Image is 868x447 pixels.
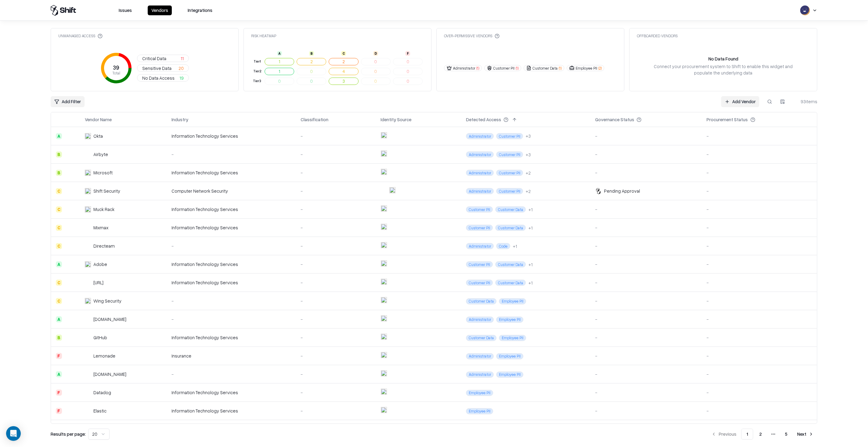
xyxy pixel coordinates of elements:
div: - [301,243,371,249]
span: 20 [179,65,184,71]
div: - [301,389,371,396]
img: qa4u.com [85,371,91,377]
button: 4 [329,68,358,75]
div: Okta [93,133,103,139]
img: entra.microsoft.com [381,260,387,267]
div: - [707,371,812,377]
div: - [707,298,812,304]
div: - [301,151,371,158]
button: 5 [780,429,792,440]
div: Computer Network Security [172,188,291,194]
div: - [301,261,371,267]
span: ( 2 ) [599,66,602,71]
span: Employee PII [466,408,493,414]
button: Employee PII(2) [567,65,604,71]
span: Customer Data [495,206,526,213]
button: +3 [526,151,531,158]
img: okta.com [381,407,387,413]
div: B [56,335,62,341]
div: - [595,279,697,286]
div: - [707,279,812,286]
div: - [172,243,291,249]
div: Airbyte [93,151,108,158]
div: Risk Heatmap [251,33,276,38]
div: Adobe [93,261,107,267]
div: Detected Access [466,116,501,123]
span: Customer PII [466,280,493,286]
div: - [172,316,291,322]
div: - [301,169,371,176]
p: Results per page: [51,431,86,437]
button: Administrator(1) [444,65,482,71]
img: Elastic [85,408,91,414]
img: GitHub [85,335,91,341]
span: Customer PII [496,133,523,139]
div: A [56,261,62,267]
tspan: 39 [113,64,120,71]
span: Administrator [466,372,494,378]
div: Lemonade [93,353,115,359]
div: B [309,51,314,56]
div: Identity Source [381,116,412,123]
span: ( 1 ) [559,66,562,71]
div: Offboarded Vendors [637,33,678,38]
div: - [595,334,697,341]
div: Information Technology Services [172,389,291,396]
div: Elastic [93,408,107,414]
div: + 3 [526,133,531,139]
span: Employee PII [496,372,523,378]
img: Fireflies.ai [85,280,91,286]
span: Employee PII [499,298,526,304]
div: C [56,225,62,231]
span: Customer PII [496,170,523,176]
div: Information Technology Services [172,206,291,213]
div: F [56,408,62,414]
div: C [341,51,346,56]
span: Administrator [466,243,494,249]
div: - [172,151,291,158]
div: Procurement Status [707,116,748,123]
div: Datadog [93,389,111,396]
nav: pagination [708,429,817,440]
button: 2 [329,58,358,65]
div: C [56,280,62,286]
img: okta.com [381,132,387,138]
span: Employee PII [466,390,493,396]
button: No Data Access19 [137,74,189,82]
div: - [707,243,812,249]
div: - [301,316,371,322]
button: +1 [513,243,517,249]
div: Information Technology Services [172,334,291,341]
button: 1 [265,68,294,75]
div: - [595,371,697,377]
img: entra.microsoft.com [381,315,387,322]
div: - [301,371,371,377]
div: - [595,316,697,322]
img: Directeam [85,243,91,249]
div: - [595,133,697,139]
span: Customer Data [495,261,526,267]
span: Customer PII [496,151,523,158]
div: - [301,224,371,231]
span: Customer Data [495,280,526,286]
div: Tier 3 [252,78,262,84]
button: Customer PII(1) [484,65,521,71]
div: + 2 [526,170,531,176]
div: - [172,298,291,304]
div: Wing Security [93,298,121,304]
span: Customer PII [466,206,493,213]
img: Adobe [85,261,91,267]
div: - [301,298,371,304]
button: +2 [526,170,531,176]
span: Administrator [466,317,494,323]
div: + 1 [528,225,533,231]
span: Customer PII [466,261,493,267]
a: Add Vendor [721,96,759,107]
span: Administrator [466,353,494,359]
div: [URL] [93,279,103,286]
div: + 1 [528,206,533,213]
img: Shift Security [85,188,91,194]
img: okta.com [381,352,387,358]
img: Lemonade [85,353,91,359]
div: Information Technology Services [172,408,291,414]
